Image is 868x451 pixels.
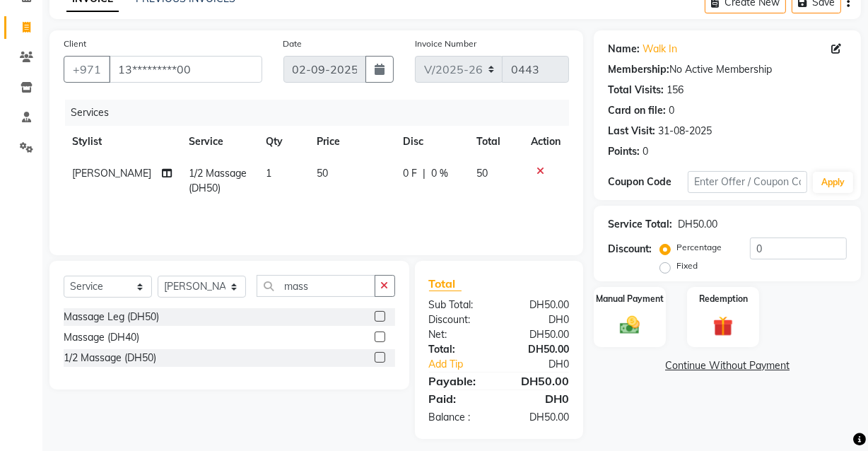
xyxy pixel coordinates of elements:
div: Membership: [608,62,669,77]
label: Redemption [699,293,748,305]
span: 50 [476,167,488,180]
label: Invoice Number [415,37,476,50]
div: DH50.00 [499,327,580,342]
span: 1 [266,167,271,180]
th: Service [180,126,257,158]
div: Services [65,100,580,126]
th: Total [468,126,522,158]
div: Massage (DH40) [64,330,139,345]
div: DH50.00 [499,342,580,357]
div: DH50.00 [499,373,580,389]
input: Search by Name/Mobile/Email/Code [109,56,262,83]
th: Action [522,126,569,158]
span: Total [429,276,462,291]
div: Name: [608,42,640,57]
div: No Active Membership [608,62,847,77]
th: Qty [257,126,308,158]
div: DH0 [499,312,580,327]
div: Coupon Code [608,175,688,189]
div: Net: [418,327,499,342]
span: | [423,166,426,181]
div: Sub Total: [418,298,499,312]
a: Add Tip [418,357,512,372]
div: Discount: [608,242,652,257]
span: 0 F [403,166,417,181]
input: Search or Scan [257,275,375,297]
div: Points: [608,144,640,159]
div: Card on file: [608,103,666,118]
div: Discount: [418,312,499,327]
div: Payable: [418,373,499,389]
div: DH0 [499,390,580,407]
div: Total Visits: [608,83,664,98]
div: 1/2 Massage (DH50) [64,351,156,365]
button: +971 [64,56,110,83]
div: Service Total: [608,217,672,232]
div: Balance : [418,410,499,425]
div: DH50.00 [499,298,580,312]
label: Manual Payment [596,293,664,305]
div: 31-08-2025 [658,124,712,139]
label: Date [283,37,303,50]
span: 50 [317,167,328,180]
th: Price [308,126,395,158]
img: _gift.svg [707,314,739,339]
div: Last Visit: [608,124,655,139]
label: Percentage [676,241,722,254]
div: DH50.00 [499,410,580,425]
a: Walk In [643,42,677,57]
div: Massage Leg (DH50) [64,310,159,324]
div: Total: [418,342,499,357]
div: DH0 [512,357,580,372]
div: Paid: [418,390,499,407]
a: Continue Without Payment [597,358,858,373]
th: Disc [394,126,468,158]
span: 0 % [431,166,448,181]
div: 0 [669,103,674,118]
button: Apply [813,172,853,193]
input: Enter Offer / Coupon Code [688,171,807,193]
label: Client [64,37,86,50]
th: Stylist [64,126,180,158]
img: _cash.svg [614,314,646,337]
label: Fixed [676,259,698,272]
span: 1/2 Massage (DH50) [189,167,247,194]
div: DH50.00 [678,217,717,232]
div: 0 [643,144,648,159]
span: [PERSON_NAME] [72,167,151,180]
div: 156 [667,83,684,98]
